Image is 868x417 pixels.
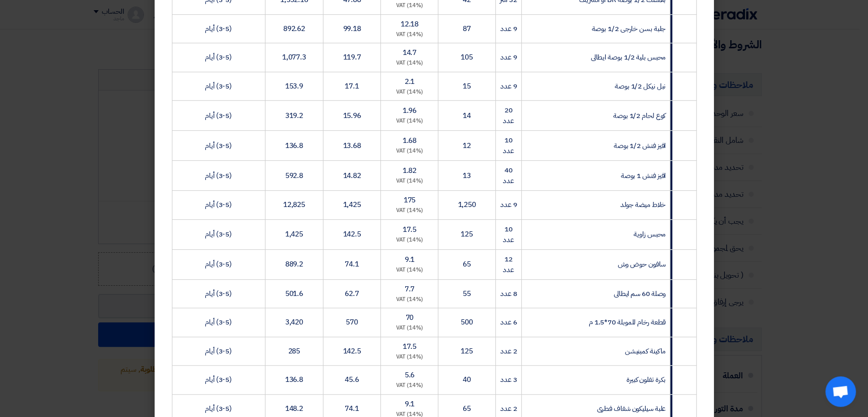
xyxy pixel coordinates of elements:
span: (3-5) أيام [205,403,232,414]
span: 592.8 [285,170,304,181]
span: 14.82 [343,170,361,181]
span: (3-5) أيام [205,170,232,181]
div: (14%) VAT [385,117,434,126]
span: 175 [403,195,415,205]
span: جلبة بسن خارجى 1/2 بوصة [591,23,666,34]
span: 99.18 [343,23,361,34]
span: 14 [463,110,471,121]
span: 136.8 [285,374,304,385]
span: 17.5 [403,224,417,235]
span: (3-5) أيام [205,52,232,63]
span: 10 عدد [503,224,514,245]
span: 15.96 [343,110,361,121]
span: (3-5) أيام [205,199,232,210]
span: ماكينة كمبنيشن [624,346,666,356]
span: 12.18 [401,19,419,29]
span: 12,825 [283,199,305,210]
div: (14%) VAT [385,177,434,186]
span: 148.2 [285,403,304,414]
span: 17.1 [345,81,359,92]
span: 889.2 [285,259,304,270]
span: (3-5) أيام [205,346,232,356]
span: 125 [461,346,473,356]
span: 65 [463,259,471,270]
span: 500 [461,317,473,327]
span: (3-5) أيام [205,259,232,270]
span: 40 [463,374,471,385]
span: 9.1 [404,254,414,265]
span: 142.5 [343,229,361,240]
span: 153.9 [285,81,304,92]
span: 20 عدد [503,105,514,126]
span: سافون حوض وش [617,259,666,270]
span: (3-5) أيام [205,81,232,92]
span: 74.1 [345,403,359,414]
div: (14%) VAT [385,31,434,39]
div: (14%) VAT [385,295,434,304]
span: 1,250 [458,199,476,210]
div: (14%) VAT [385,88,434,97]
span: 142.5 [343,346,361,356]
span: 15 [463,81,471,92]
span: محبس بلية 1/2 بوصة ايطالى [590,52,666,63]
span: (3-5) أيام [205,288,232,299]
span: نبل نيكل 1/2 بوصة [615,81,666,92]
span: كوع لحام 1/2 بوصة [613,110,666,121]
span: 3 عدد [500,374,517,385]
span: 136.8 [285,140,304,151]
span: وصلة 60 سم ايطالى [614,288,666,299]
span: 319.2 [285,110,304,121]
div: (14%) VAT [385,266,434,275]
span: 3,420 [285,317,304,327]
span: 2.1 [404,76,414,87]
span: (3-5) أيام [205,229,232,240]
span: 10 عدد [503,135,514,156]
span: 285 [288,346,300,356]
span: 70 [405,312,413,323]
span: 62.7 [345,288,359,299]
span: 87 [463,23,471,34]
span: 892.62 [283,23,305,34]
div: (14%) VAT [385,206,434,215]
div: (14%) VAT [385,381,434,390]
span: 1,425 [285,229,304,240]
span: (3-5) أيام [205,23,232,34]
span: 12 عدد [503,254,514,275]
span: (3-5) أيام [205,374,232,385]
div: (14%) VAT [385,2,434,10]
div: (14%) VAT [385,324,434,333]
span: 17.5 [403,341,417,352]
span: 1,425 [343,199,361,210]
span: 9 عدد [500,81,517,92]
span: 2 عدد [500,403,517,414]
span: 45.6 [345,374,359,385]
span: 55 [463,288,471,299]
span: 1,077.3 [282,52,306,63]
span: قطعة رخام للموبلة 70*1.5 م [589,317,666,327]
span: 6 عدد [500,317,517,327]
div: (14%) VAT [385,353,434,362]
span: 105 [461,52,473,63]
span: 2 عدد [500,346,517,356]
span: 9.1 [404,399,414,409]
span: 1.82 [403,165,417,176]
span: 74.1 [345,259,359,270]
span: 5.6 [404,370,414,380]
span: 13 [463,170,471,181]
span: 40 عدد [503,165,514,186]
span: 13.68 [343,140,361,151]
span: 119.7 [343,52,361,63]
span: خلاط ميضة جولد [620,199,666,210]
span: (3-5) أيام [205,317,232,327]
span: 8 عدد [500,288,517,299]
div: (14%) VAT [385,236,434,245]
span: 14.7 [403,47,417,58]
span: 1.96 [403,105,417,116]
span: 12 [463,140,471,151]
span: 9 عدد [500,199,517,210]
div: (14%) VAT [385,147,434,156]
div: (14%) VAT [385,59,434,68]
span: (3-5) أيام [205,110,232,121]
span: (3-5) أيام [205,140,232,151]
a: Open chat [825,376,856,407]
